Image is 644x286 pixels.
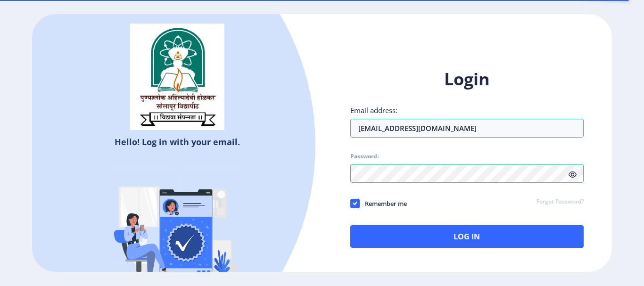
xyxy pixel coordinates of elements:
input: Email address [350,119,584,138]
span: Remember me [360,198,407,209]
label: Password: [350,153,379,160]
img: sulogo.png [130,24,224,130]
label: Email address: [350,106,397,115]
h1: Login [350,68,584,90]
button: Log In [350,225,584,248]
a: Forgot Password? [537,198,584,206]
